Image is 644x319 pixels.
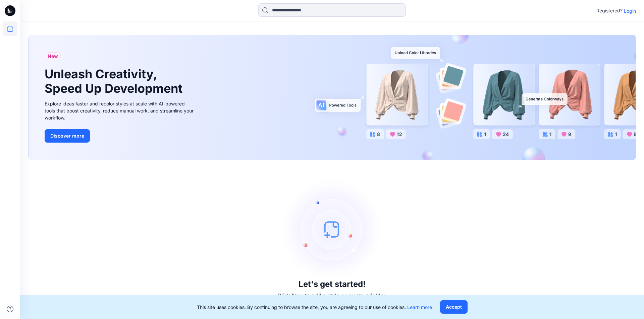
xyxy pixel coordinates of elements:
img: empty-state-image.svg [282,179,382,280]
p: Login [624,7,636,14]
a: Discover more [45,129,196,143]
button: Accept [440,300,468,314]
p: This site uses cookies. By continuing to browse the site, you are agreeing to our use of cookies. [197,304,432,311]
span: New [48,52,58,60]
h1: Unleash Creativity, Speed Up Development [45,67,185,96]
a: Learn more [407,304,432,310]
button: Discover more [45,129,90,143]
h3: Let's get started! [299,280,366,289]
p: Click New to add a style or create a folder. [277,292,387,300]
div: Explore ideas faster and recolor styles at scale with AI-powered tools that boost creativity, red... [45,100,196,121]
p: Registered? [596,7,623,15]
